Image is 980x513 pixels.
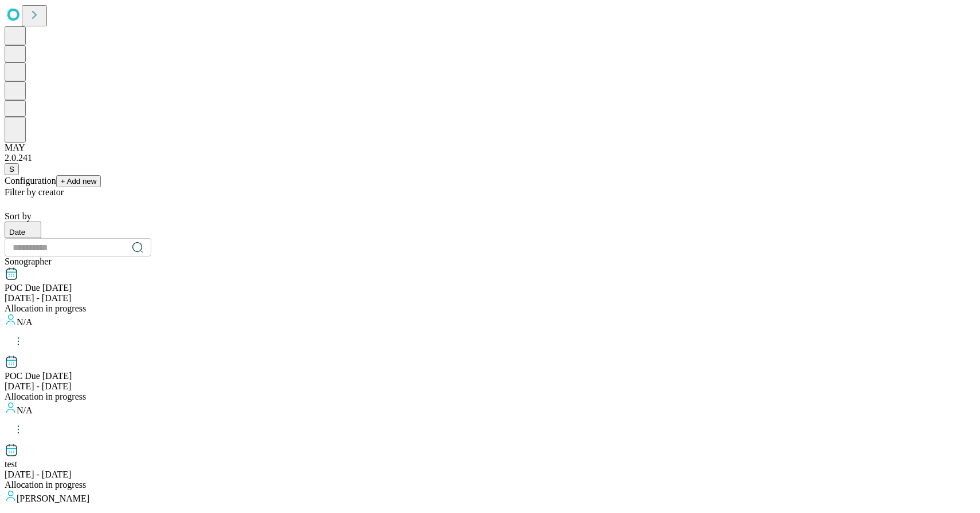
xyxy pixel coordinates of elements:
span: N/A [17,405,33,415]
span: Sort by [5,211,32,221]
span: [PERSON_NAME] [17,494,89,503]
span: Filter by creator [5,187,64,197]
div: [DATE] - [DATE] [5,293,975,303]
span: S [9,165,14,173]
div: Sonographer [5,256,975,267]
div: [DATE] - [DATE] [5,381,975,392]
button: Date [5,222,41,238]
span: Configuration [5,176,56,186]
button: + Add new [56,175,101,187]
div: test [5,459,975,469]
div: POC Due Dec 30 [5,283,975,293]
div: Allocation in progress [5,303,975,314]
div: Allocation in progress [5,392,975,402]
div: 2.0.241 [5,153,975,163]
div: [DATE] - [DATE] [5,469,975,480]
div: Allocation in progress [5,480,975,490]
span: + Add new [61,177,97,186]
div: MAY [5,143,975,153]
span: N/A [17,317,33,327]
button: kebab-menu [5,416,32,443]
button: kebab-menu [5,327,32,355]
button: S [5,163,19,175]
span: Date [9,228,25,236]
div: POC Due Feb 27 [5,371,975,381]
